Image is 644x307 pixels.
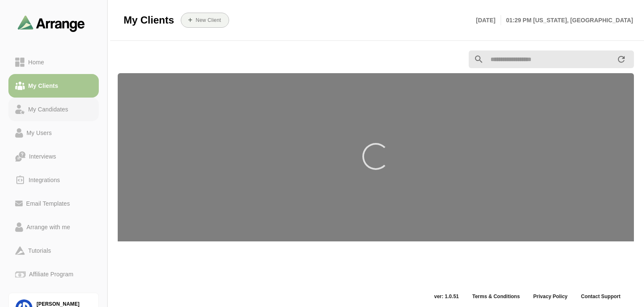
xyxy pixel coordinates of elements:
[25,81,61,91] div: My Clients
[25,104,71,114] div: My Candidates
[501,15,633,25] p: 01:29 PM [US_STATE], [GEOGRAPHIC_DATA]
[25,175,63,185] div: Integrations
[8,145,99,168] a: Interviews
[124,14,174,26] span: My Clients
[8,98,99,121] a: My Candidates
[181,13,229,28] button: New Client
[26,269,77,279] div: Affiliate Program
[195,17,221,23] b: New Client
[8,192,99,215] a: Email Templates
[476,15,501,25] p: [DATE]
[8,74,99,98] a: My Clients
[23,222,74,232] div: Arrange with me
[527,293,574,300] a: Privacy Policy
[25,246,54,256] div: Tutorials
[8,168,99,192] a: Integrations
[23,198,73,209] div: Email Templates
[8,262,99,286] a: Affiliate Program
[616,54,626,64] i: appended action
[18,15,85,32] img: arrangeai-name-small-logo.4d2b8aee.svg
[25,57,48,67] div: Home
[8,121,99,145] a: My Users
[428,293,466,300] span: ver: 1.0.51
[574,293,627,300] a: Contact Support
[26,151,59,161] div: Interviews
[23,128,55,138] div: My Users
[8,239,99,262] a: Tutorials
[8,215,99,239] a: Arrange with me
[8,50,99,74] a: Home
[465,293,526,300] a: Terms & Conditions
